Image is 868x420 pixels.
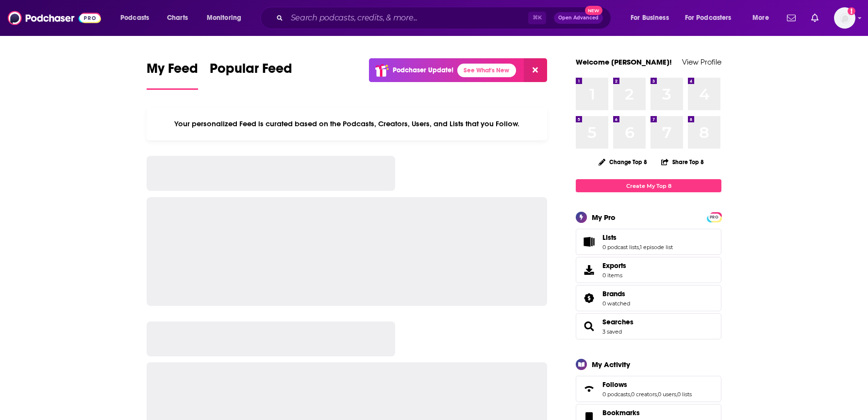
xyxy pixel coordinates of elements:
[677,391,692,398] a: 0 lists
[579,263,599,277] span: Exports
[624,10,681,26] button: open menu
[685,11,732,25] span: For Podcasters
[393,66,453,74] p: Podchaser Update!
[639,244,640,251] span: ,
[579,235,599,249] a: Lists
[602,318,634,326] a: Searches
[746,10,781,26] button: open menu
[602,244,639,251] a: 0 podcast lists
[576,376,721,402] span: Follows
[576,257,721,283] a: Exports
[114,10,162,26] button: open menu
[585,6,602,15] span: New
[576,313,721,339] span: Searches
[147,60,198,90] a: My Feed
[579,291,599,305] a: Brands
[602,380,627,389] span: Follows
[602,391,630,398] a: 0 podcasts
[631,391,657,398] a: 0 creators
[210,60,292,90] a: Popular Feed
[602,233,673,242] a: Lists
[457,64,516,77] a: See What's New
[576,229,721,255] span: Lists
[120,11,149,25] span: Podcasts
[200,10,254,26] button: open menu
[708,214,720,221] span: PRO
[602,272,626,279] span: 0 items
[210,60,292,83] span: Popular Feed
[8,9,101,27] img: Podchaser - Follow, Share and Rate Podcasts
[592,360,630,369] div: My Activity
[579,319,599,333] a: Searches
[161,10,194,26] a: Charts
[657,391,658,398] span: ,
[576,285,721,311] span: Brands
[679,10,746,26] button: open menu
[602,289,630,298] a: Brands
[593,156,653,168] button: Change Top 8
[602,261,626,270] span: Exports
[269,7,620,29] div: Search podcasts, credits, & more...
[207,11,241,25] span: Monitoring
[602,380,692,389] a: Follows
[602,233,617,242] span: Lists
[602,408,640,417] span: Bookmarks
[576,179,721,192] a: Create My Top 8
[602,328,622,335] a: 3 saved
[834,7,855,29] span: Logged in as kkitamorn
[579,382,599,396] a: Follows
[147,60,198,83] span: My Feed
[287,10,528,26] input: Search podcasts, credits, & more...
[630,391,631,398] span: ,
[807,10,822,26] a: Show notifications dropdown
[640,244,673,251] a: 1 episode list
[167,11,188,25] span: Charts
[592,213,616,222] div: My Pro
[783,10,800,26] a: Show notifications dropdown
[834,7,855,29] img: User Profile
[576,57,672,67] a: Welcome [PERSON_NAME]!
[602,289,625,298] span: Brands
[602,408,659,417] a: Bookmarks
[631,11,669,25] span: For Business
[682,57,721,67] a: View Profile
[708,213,720,220] a: PRO
[834,7,855,29] button: Show profile menu
[147,107,547,140] div: Your personalized Feed is curated based on the Podcasts, Creators, Users, and Lists that you Follow.
[752,11,769,25] span: More
[528,12,546,24] span: ⌘ K
[658,391,676,398] a: 0 users
[848,7,855,15] svg: Add a profile image
[676,391,677,398] span: ,
[661,152,704,171] button: Share Top 8
[602,300,630,307] a: 0 watched
[554,12,603,24] button: Open AdvancedNew
[558,16,599,20] span: Open Advanced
